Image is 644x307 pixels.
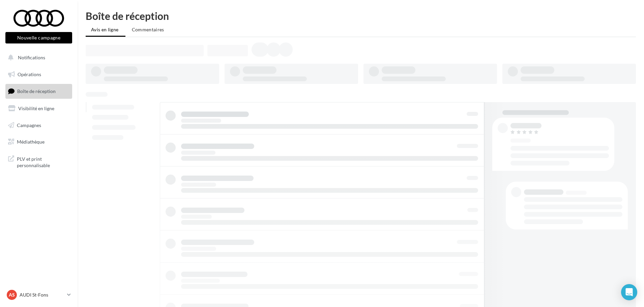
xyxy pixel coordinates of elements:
[17,154,69,169] span: PLV et print personnalisable
[4,152,74,172] a: PLV et print personnalisable
[20,291,64,298] p: AUDI St-Fons
[18,55,45,60] span: Notifications
[86,11,636,21] div: Boîte de réception
[4,51,71,65] button: Notifications
[9,291,15,298] span: AS
[5,288,72,301] a: AS AUDI St-Fons
[4,84,74,98] a: Boîte de réception
[4,135,74,149] a: Médiathèque
[4,118,74,132] a: Campagnes
[4,101,74,116] a: Visibilité en ligne
[17,88,56,94] span: Boîte de réception
[621,284,637,300] div: Open Intercom Messenger
[18,105,54,111] span: Visibilité en ligne
[4,67,74,82] a: Opérations
[18,71,41,77] span: Opérations
[132,27,164,32] span: Commentaires
[17,139,45,145] span: Médiathèque
[17,122,41,128] span: Campagnes
[5,32,72,43] button: Nouvelle campagne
